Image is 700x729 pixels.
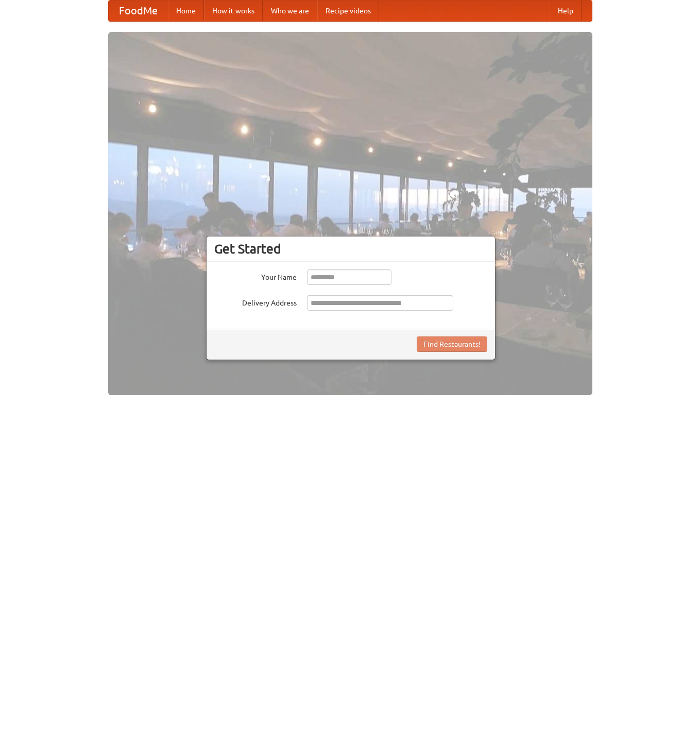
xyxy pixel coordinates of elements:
[214,241,487,257] h3: Get Started
[550,1,582,21] a: Help
[317,1,379,21] a: Recipe videos
[109,1,168,21] a: FoodMe
[417,336,487,352] button: Find Restaurants!
[214,269,297,282] label: Your Name
[168,1,204,21] a: Home
[204,1,263,21] a: How it works
[214,295,297,308] label: Delivery Address
[263,1,317,21] a: Who we are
